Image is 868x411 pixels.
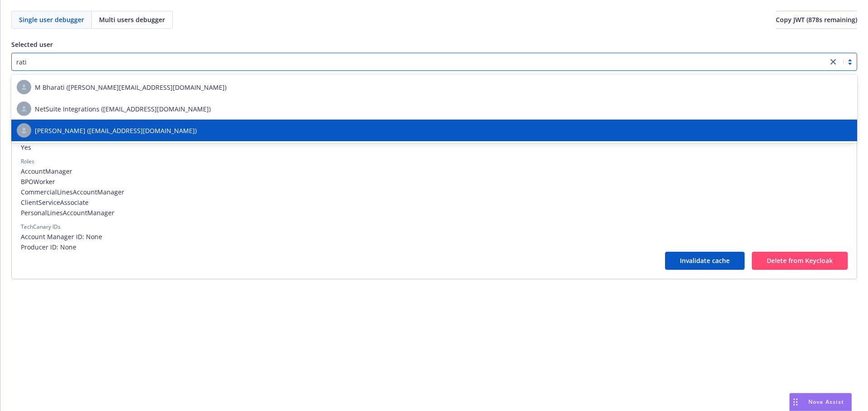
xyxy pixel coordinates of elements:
span: Yes [21,143,848,152]
span: Delete from Keycloak [767,256,833,265]
span: Nova Assist [808,398,844,406]
button: Delete from Keycloak [752,252,848,270]
span: Invalidate cache [680,256,730,265]
a: close [828,56,839,67]
span: Producer ID: None [21,242,848,252]
span: Copy JWT ( 878 s remaining) [776,15,857,24]
span: ClientServiceAssociate [21,198,848,207]
span: Account Manager ID: None [21,232,848,241]
div: TechCanary IDs [21,223,61,231]
div: Drag to move [790,393,801,411]
button: Nova Assist [789,393,852,411]
span: BPOWorker [21,177,848,186]
div: Roles [21,157,34,166]
span: Multi users debugger [99,15,165,24]
span: Selected user [11,40,53,49]
span: NetSuite Integrations ([EMAIL_ADDRESS][DOMAIN_NAME]) [35,104,211,114]
span: M Bharati ([PERSON_NAME][EMAIL_ADDRESS][DOMAIN_NAME]) [35,83,226,92]
button: Invalidate cache [665,252,745,270]
span: AccountManager [21,166,848,176]
span: [PERSON_NAME] ([EMAIL_ADDRESS][DOMAIN_NAME]) [35,126,197,135]
span: CommercialLinesAccountManager [21,187,848,197]
span: Single user debugger [19,15,84,24]
button: Copy JWT (878s remaining) [776,11,857,29]
span: PersonalLinesAccountManager [21,208,848,217]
